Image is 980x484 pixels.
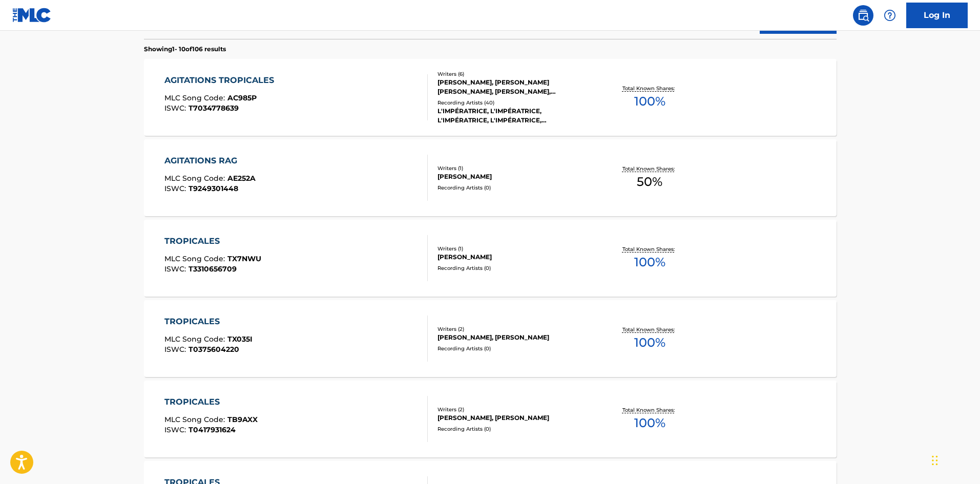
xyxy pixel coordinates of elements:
a: TROPICALESMLC Song Code:TX7NWUISWC:T3310656709Writers (1)[PERSON_NAME]Recording Artists (0)Total ... [144,220,837,297]
div: [PERSON_NAME], [PERSON_NAME] [437,333,592,342]
span: ISWC : [164,425,189,434]
span: T0417931624 [189,425,236,434]
span: MLC Song Code : [164,334,227,344]
a: TROPICALESMLC Song Code:TX035IISWC:T0375604220Writers (2)[PERSON_NAME], [PERSON_NAME]Recording Ar... [144,300,837,377]
div: [PERSON_NAME], [PERSON_NAME] [437,413,592,423]
div: Recording Artists ( 0 ) [437,425,592,433]
a: AGITATIONS RAGMLC Song Code:AE252AISWC:T9249301448Writers (1)[PERSON_NAME]Recording Artists (0)To... [144,139,837,216]
p: Showing 1 - 10 of 106 results [144,45,226,54]
div: TROPICALES [164,315,253,328]
div: Help [880,5,900,26]
span: ISWC : [164,103,189,113]
span: TX7NWU [227,254,261,263]
span: TX035I [227,334,253,344]
a: Log In [906,3,968,28]
div: Writers ( 2 ) [437,406,592,413]
div: [PERSON_NAME] [437,252,592,262]
div: Recording Artists ( 40 ) [437,99,592,107]
iframe: Chat Widget [929,435,980,484]
div: [PERSON_NAME], [PERSON_NAME] [PERSON_NAME], [PERSON_NAME], [PERSON_NAME] [PERSON_NAME], [PERSON_N... [437,78,592,96]
div: Writers ( 1 ) [437,164,592,172]
span: ISWC : [164,264,189,273]
div: TROPICALES [164,396,258,408]
span: T9249301448 [189,184,238,193]
div: Writers ( 6 ) [437,70,592,78]
img: search [857,9,869,22]
p: Total Known Shares: [622,326,677,333]
div: AGITATIONS RAG [164,155,256,167]
span: AE252A [227,174,256,183]
div: L'IMPÉRATRICE, L'IMPÉRATRICE, L'IMPÉRATRICE, L'IMPÉRATRICE, L'IMPÉRATRICE [437,107,592,125]
div: AGITATIONS TROPICALES [164,74,279,87]
a: TROPICALESMLC Song Code:TB9AXXISWC:T0417931624Writers (2)[PERSON_NAME], [PERSON_NAME]Recording Ar... [144,381,837,457]
p: Total Known Shares: [622,165,677,173]
div: Recording Artists ( 0 ) [437,264,592,272]
span: AC985P [227,93,257,102]
div: Recording Artists ( 0 ) [437,345,592,352]
span: 100 % [634,414,665,432]
span: 100 % [634,333,665,352]
span: MLC Song Code : [164,254,227,263]
span: 100 % [634,92,665,111]
p: Total Known Shares: [622,245,677,253]
a: Public Search [853,5,873,26]
img: MLC Logo [12,8,52,23]
span: 50 % [637,173,662,191]
a: AGITATIONS TROPICALESMLC Song Code:AC985PISWC:T7034778639Writers (6)[PERSON_NAME], [PERSON_NAME] ... [144,59,837,136]
span: T7034778639 [189,103,239,113]
p: Total Known Shares: [622,406,677,414]
img: help [884,9,896,22]
span: T3310656709 [189,264,237,273]
div: TROPICALES [164,235,261,247]
span: T0375604220 [189,345,239,354]
span: MLC Song Code : [164,174,227,183]
p: Total Known Shares: [622,85,677,92]
div: [PERSON_NAME] [437,172,592,181]
span: ISWC : [164,345,189,354]
span: MLC Song Code : [164,93,227,102]
div: Widget de chat [929,435,980,484]
div: Writers ( 2 ) [437,325,592,333]
div: Glisser [932,445,938,476]
span: 100 % [634,253,665,271]
span: TB9AXX [227,415,258,424]
span: ISWC : [164,184,189,193]
span: MLC Song Code : [164,415,227,424]
div: Recording Artists ( 0 ) [437,184,592,192]
div: Writers ( 1 ) [437,245,592,252]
